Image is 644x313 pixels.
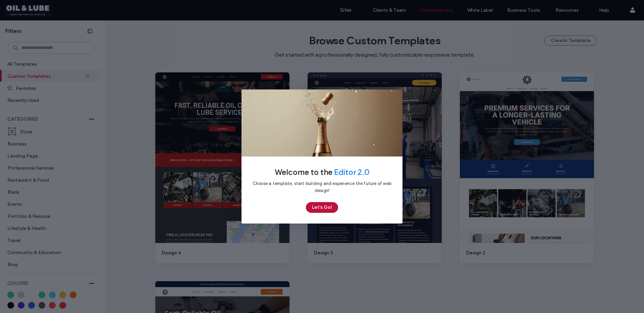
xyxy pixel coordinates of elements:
[275,167,332,177] span: Welcome to the
[253,181,391,193] span: Choose a template, start building and experience the future of web design!
[306,202,338,213] button: Let's Go!
[15,5,29,11] span: Help
[241,89,402,156] img: flex-editor-banner-3.svg
[334,167,369,177] span: Editor 2.0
